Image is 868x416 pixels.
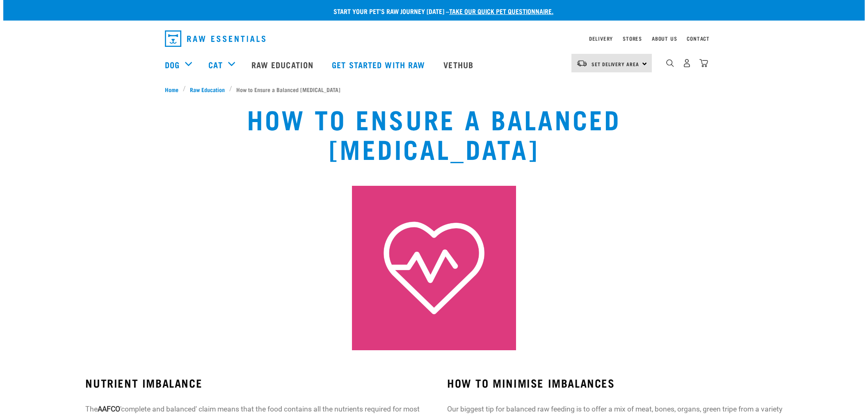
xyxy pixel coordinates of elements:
img: user.png [683,59,691,67]
a: Stores [623,37,642,40]
a: Dog [165,58,180,71]
a: Delivery [589,37,613,40]
a: Cat [208,58,222,71]
nav: dropdown navigation [158,27,710,50]
a: Contact [687,37,710,40]
a: take our quick pet questionnaire. [449,9,553,13]
h3: NUTRIENT IMBALANCE [85,377,421,389]
img: home-icon@2x.png [699,59,708,67]
h1: How to Ensure a Balanced [MEDICAL_DATA] [165,104,703,163]
nav: dropdown navigation [3,48,865,81]
img: 5.png [352,186,516,350]
a: About Us [652,37,677,40]
img: van-moving.png [576,60,587,67]
span: Home [165,85,178,94]
nav: breadcrumbs [165,85,703,94]
img: home-icon-1@2x.png [666,59,674,67]
a: Home [165,85,183,94]
img: Raw Essentials Logo [165,30,265,47]
a: Raw Education [186,85,229,94]
h3: HOW TO MINIMISE IMBALANCES [447,377,783,389]
span: Set Delivery Area [592,62,639,65]
a: Raw Education [243,48,324,81]
a: Vethub [435,48,484,81]
strong: AAFCO [98,405,120,413]
a: Get started with Raw [324,48,435,81]
span: Raw Education [190,85,225,94]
